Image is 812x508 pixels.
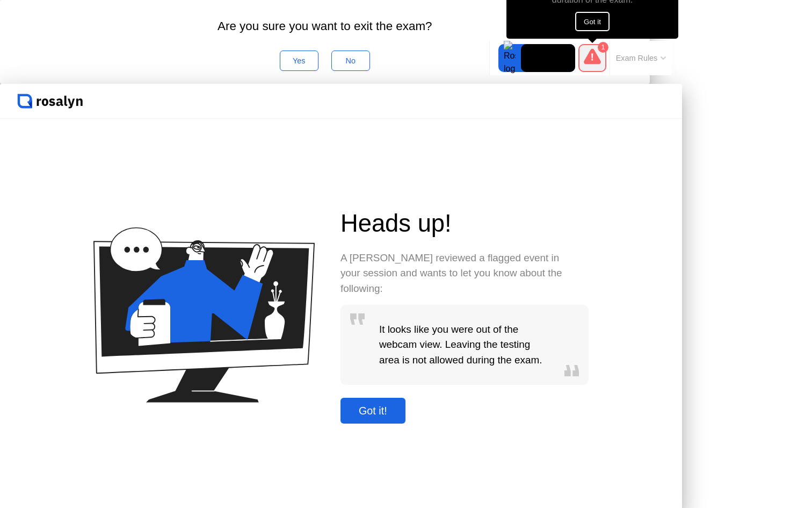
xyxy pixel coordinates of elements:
[280,51,318,71] button: Yes
[335,56,366,65] div: No
[375,305,554,385] div: It looks like you were out of the webcam view. Leaving the testing area is not allowed during the...
[613,53,670,63] button: Exam Rules
[344,405,402,417] div: Got it!
[340,205,589,242] div: Heads up!
[340,398,405,424] button: Got it!
[284,56,315,65] div: Yes
[598,42,608,53] div: 1
[340,251,566,296] div: A [PERSON_NAME] reviewed a flagged event in your session and wants to let you know about the foll...
[17,17,633,35] div: Are you sure you want to exit the exam?
[331,51,370,71] button: No
[575,12,610,31] button: Got it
